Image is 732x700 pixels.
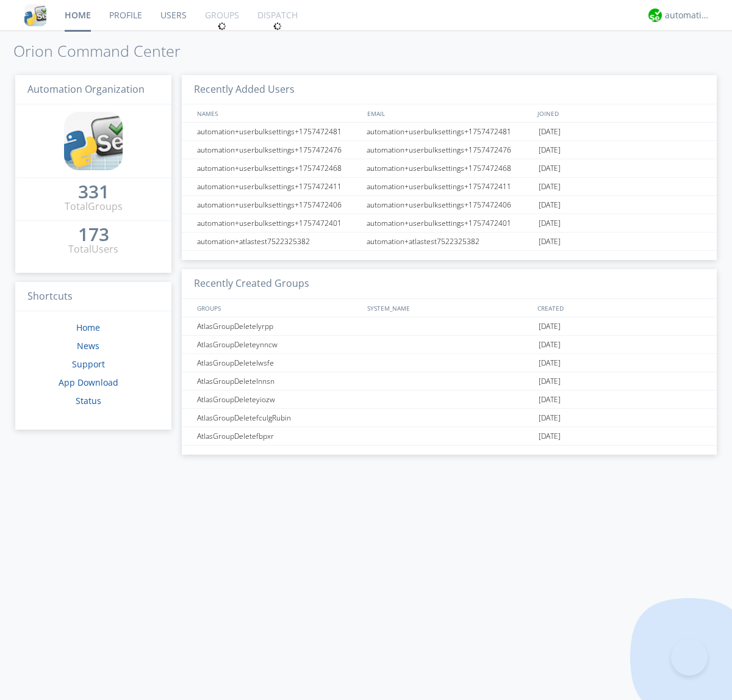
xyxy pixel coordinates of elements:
[364,104,534,122] div: EMAIL
[364,141,536,159] div: automation+userbulksettings+1757472476
[218,22,226,31] img: spin.svg
[194,391,363,408] div: AtlasGroupDeleteyiozw
[539,372,561,391] span: [DATE]
[182,354,717,372] a: AtlasGroupDeletelwsfe[DATE]
[534,104,705,122] div: JOINED
[194,104,361,122] div: NAMES
[539,178,561,196] span: [DATE]
[194,196,363,214] div: automation+userbulksettings+1757472406
[364,178,536,195] div: automation+userbulksettings+1757472411
[182,196,717,214] a: automation+userbulksettings+1757472406automation+userbulksettings+1757472406[DATE]
[78,186,109,198] div: 331
[182,391,717,409] a: AtlasGroupDeleteyiozw[DATE]
[194,372,363,390] div: AtlasGroupDeletelnnsn
[78,228,109,240] div: 173
[182,75,717,105] h3: Recently Added Users
[539,159,561,178] span: [DATE]
[539,336,561,354] span: [DATE]
[364,214,536,232] div: automation+userbulksettings+1757472401
[539,141,561,159] span: [DATE]
[77,340,99,352] a: News
[539,196,561,214] span: [DATE]
[539,409,561,427] span: [DATE]
[27,82,145,96] span: Automation Organization
[78,228,109,242] a: 173
[364,233,536,250] div: automation+atlastest7522325382
[194,141,363,159] div: automation+userbulksettings+1757472476
[65,200,123,214] div: Total Groups
[539,427,561,446] span: [DATE]
[182,123,717,141] a: automation+userbulksettings+1757472481automation+userbulksettings+1757472481[DATE]
[76,322,100,333] a: Home
[182,178,717,196] a: automation+userbulksettings+1757472411automation+userbulksettings+1757472411[DATE]
[64,112,123,170] img: cddb5a64eb264b2086981ab96f4c1ba7
[182,269,717,299] h3: Recently Created Groups
[665,9,711,21] div: automation+atlas
[78,186,109,200] a: 331
[364,159,536,177] div: automation+userbulksettings+1757472468
[59,377,118,388] a: App Download
[194,354,363,372] div: AtlasGroupDeletelwsfe
[194,336,363,353] div: AtlasGroupDeleteynncw
[671,639,708,676] iframe: Toggle Customer Support
[364,299,534,317] div: SYSTEM_NAME
[364,196,536,214] div: automation+userbulksettings+1757472406
[194,159,363,177] div: automation+userbulksettings+1757472468
[182,214,717,233] a: automation+userbulksettings+1757472401automation+userbulksettings+1757472401[DATE]
[68,242,118,256] div: Total Users
[539,391,561,409] span: [DATE]
[182,409,717,427] a: AtlasGroupDeletefculgRubin[DATE]
[648,9,662,22] img: d2d01cd9b4174d08988066c6d424eccd
[194,427,363,445] div: AtlasGroupDeletefbpxr
[194,409,363,427] div: AtlasGroupDeletefculgRubin
[194,317,363,335] div: AtlasGroupDeletelyrpp
[194,233,363,250] div: automation+atlastest7522325382
[194,123,363,140] div: automation+userbulksettings+1757472481
[76,395,101,406] a: Status
[194,299,361,317] div: GROUPS
[15,282,171,312] h3: Shortcuts
[182,159,717,178] a: automation+userbulksettings+1757472468automation+userbulksettings+1757472468[DATE]
[182,336,717,354] a: AtlasGroupDeleteynncw[DATE]
[194,214,363,232] div: automation+userbulksettings+1757472401
[539,123,561,141] span: [DATE]
[539,233,561,251] span: [DATE]
[182,317,717,336] a: AtlasGroupDeletelyrpp[DATE]
[273,22,282,31] img: spin.svg
[182,233,717,251] a: automation+atlastest7522325382automation+atlastest7522325382[DATE]
[72,358,105,370] a: Support
[182,141,717,159] a: automation+userbulksettings+1757472476automation+userbulksettings+1757472476[DATE]
[539,214,561,233] span: [DATE]
[364,123,536,140] div: automation+userbulksettings+1757472481
[534,299,705,317] div: CREATED
[194,178,363,195] div: automation+userbulksettings+1757472411
[539,317,561,336] span: [DATE]
[182,427,717,446] a: AtlasGroupDeletefbpxr[DATE]
[182,372,717,391] a: AtlasGroupDeletelnnsn[DATE]
[539,354,561,372] span: [DATE]
[24,4,46,26] img: cddb5a64eb264b2086981ab96f4c1ba7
